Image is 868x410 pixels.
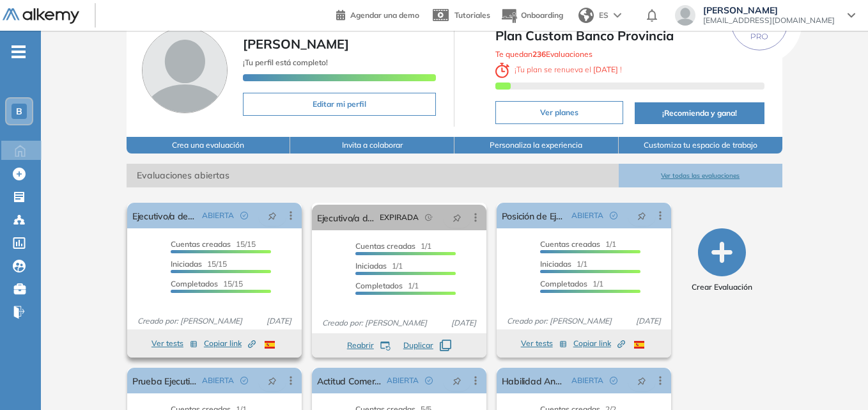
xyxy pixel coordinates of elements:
[637,210,646,221] span: pushpin
[637,375,646,386] span: pushpin
[573,338,625,349] span: Copiar link
[571,375,603,386] span: ABIERTA
[202,210,234,221] span: ABIERTA
[634,341,644,349] img: ESP
[635,102,764,124] button: ¡Recomienda y gana!
[355,241,431,251] span: 1/1
[425,377,433,384] span: check-circle
[240,212,248,219] span: check-circle
[265,341,275,349] img: ESP
[403,340,451,351] button: Duplicar
[16,106,22,116] span: B
[628,205,656,226] button: pushpin
[453,375,461,386] span: pushpin
[151,336,198,351] button: Ver tests
[243,58,328,67] span: ¡Tu perfil está completo!
[127,137,291,154] button: Crea una evaluación
[804,349,868,410] iframe: Chat Widget
[495,101,623,124] button: Ver planes
[12,51,26,53] i: -
[317,205,375,230] a: Ejecutivo/a de Cuentas
[258,205,286,226] button: pushpin
[443,370,471,391] button: pushpin
[355,241,415,251] span: Cuentas creadas
[578,8,594,23] img: world
[573,336,625,351] button: Copiar link
[317,368,382,393] a: Actitud Comercializadora V2
[610,377,617,384] span: check-circle
[540,279,603,288] span: 1/1
[532,49,546,59] b: 236
[127,164,619,187] span: Evaluaciones abiertas
[703,15,835,26] span: [EMAIL_ADDRESS][DOMAIN_NAME]
[692,281,752,293] span: Crear Evaluación
[540,239,600,249] span: Cuentas creadas
[521,10,563,20] span: Onboarding
[804,349,868,410] div: Widget de chat
[443,207,471,228] button: pushpin
[495,63,509,78] img: clock-svg
[599,10,608,21] span: ES
[453,212,461,223] span: pushpin
[355,261,403,271] span: 1/1
[240,377,248,384] span: check-circle
[3,8,79,24] img: Logo
[619,137,783,154] button: Customiza tu espacio de trabajo
[261,315,297,327] span: [DATE]
[268,210,277,221] span: pushpin
[336,6,419,22] a: Agendar una demo
[350,10,419,20] span: Agendar una demo
[142,28,228,113] img: Foto de perfil
[703,5,835,15] span: [PERSON_NAME]
[500,2,563,29] button: Onboarding
[171,279,243,288] span: 15/15
[454,10,490,20] span: Tutoriales
[347,340,391,351] button: Reabrir
[171,239,256,249] span: 15/15
[692,228,752,293] button: Crear Evaluación
[540,259,571,269] span: Iniciadas
[258,370,286,391] button: pushpin
[171,259,227,269] span: 15/15
[591,65,620,74] b: [DATE]
[171,259,202,269] span: Iniciadas
[171,279,218,288] span: Completados
[540,259,587,269] span: 1/1
[317,317,432,329] span: Creado por: [PERSON_NAME]
[502,203,566,228] a: Posición de Ejecutivo/a de Cuentas
[290,137,454,154] button: Invita a colaborar
[614,13,621,18] img: arrow
[454,137,619,154] button: Personaliza la experiencia
[132,315,247,327] span: Creado por: [PERSON_NAME]
[387,375,419,386] span: ABIERTA
[355,281,403,290] span: Completados
[132,203,197,228] a: Ejecutivo/a de Cuentas
[540,239,616,249] span: 1/1
[204,336,256,351] button: Copiar link
[268,375,277,386] span: pushpin
[628,370,656,391] button: pushpin
[540,279,587,288] span: Completados
[243,36,349,52] span: [PERSON_NAME]
[502,368,566,393] a: Habilidad Analítica
[521,336,567,351] button: Ver tests
[243,93,437,116] button: Editar mi perfil
[171,239,231,249] span: Cuentas creadas
[355,261,387,271] span: Iniciadas
[502,315,617,327] span: Creado por: [PERSON_NAME]
[204,338,256,349] span: Copiar link
[610,212,617,219] span: check-circle
[495,49,593,59] span: Te quedan Evaluaciones
[495,65,622,74] span: ¡ Tu plan se renueva el !
[355,281,419,290] span: 1/1
[403,340,433,351] span: Duplicar
[571,210,603,221] span: ABIERTA
[380,212,419,223] span: EXPIRADA
[631,315,666,327] span: [DATE]
[347,340,374,351] span: Reabrir
[425,214,433,221] span: field-time
[446,317,481,329] span: [DATE]
[619,164,783,187] button: Ver todas las evaluaciones
[202,375,234,386] span: ABIERTA
[132,368,197,393] a: Prueba Ejecutivo de Ventas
